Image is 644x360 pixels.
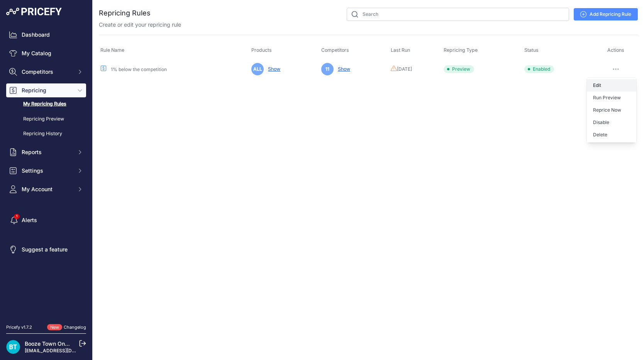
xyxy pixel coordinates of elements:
[607,47,624,53] span: Actions
[321,47,349,53] span: Competitors
[99,8,151,19] h2: Repricing Rules
[22,148,72,156] span: Reports
[100,47,124,53] span: Rule Name
[397,66,412,72] span: [DATE]
[6,65,86,79] button: Competitors
[47,324,62,331] span: New
[22,68,72,76] span: Competitors
[6,83,86,97] button: Repricing
[6,145,86,159] button: Reports
[587,116,636,129] button: Disable
[22,167,72,175] span: Settings
[6,46,86,60] a: My Catalog
[6,213,86,227] a: Alerts
[99,21,181,29] p: Create or edit your repricing rule
[64,324,86,330] a: Changelog
[111,66,167,72] a: 1% below the competition
[587,92,636,104] button: Run Preview
[524,47,539,53] span: Status
[321,63,334,75] span: 11
[587,79,636,92] a: Edit
[574,8,638,20] a: Add Repricing Rule
[6,243,86,256] a: Suggest a feature
[444,65,474,73] span: Preview
[251,47,272,53] span: Products
[6,97,86,111] a: My Repricing Rules
[6,164,86,178] button: Settings
[347,8,569,21] input: Search
[391,47,410,53] span: Last Run
[444,47,478,53] span: Repricing Type
[25,340,74,347] a: Booze Town Online
[6,127,86,141] a: Repricing History
[587,129,636,141] button: Delete
[265,66,280,72] a: Show
[6,112,86,126] a: Repricing Preview
[6,182,86,196] button: My Account
[524,65,554,73] span: Enabled
[587,104,636,116] button: Reprice Now
[6,8,62,15] img: Pricefy Logo
[6,28,86,315] nav: Sidebar
[6,28,86,42] a: Dashboard
[335,66,350,72] a: Show
[22,185,72,193] span: My Account
[6,324,32,331] div: Pricefy v1.7.2
[25,348,105,353] a: [EMAIL_ADDRESS][DOMAIN_NAME]
[22,87,72,94] span: Repricing
[251,63,264,75] span: ALL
